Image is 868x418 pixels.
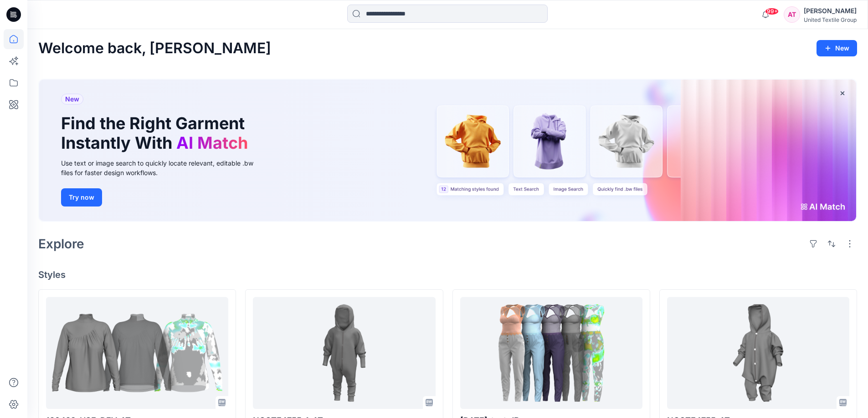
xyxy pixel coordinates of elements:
div: United Textile Group [804,16,857,23]
a: 120423_HSE_DEV_AT [46,297,228,409]
button: Try now [61,188,102,206]
div: [PERSON_NAME] [804,5,857,16]
div: AT [784,6,800,23]
h4: Styles [38,269,857,280]
a: NOSTE4755-1_AT [253,297,435,409]
a: NOSTE4755_AT [667,297,849,409]
div: Use text or image search to quickly locate relevant, editable .bw files for faster design workflows. [61,158,266,177]
span: 99+ [765,8,779,15]
h1: Find the Right Garment Instantly With [61,114,252,153]
button: New [817,40,857,56]
span: New [65,94,79,105]
a: 2025.09.25-test-JB [460,297,642,409]
span: AI Match [176,133,248,153]
h2: Explore [38,237,84,251]
h2: Welcome back, [PERSON_NAME] [38,40,271,57]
